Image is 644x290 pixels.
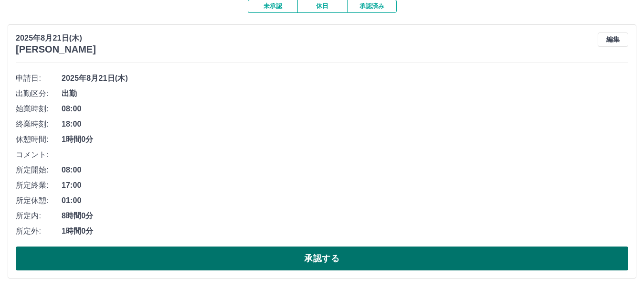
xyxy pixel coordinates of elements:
span: コメント: [16,149,62,161]
button: 編集 [598,32,628,47]
span: 所定開始: [16,164,62,176]
span: 01:00 [62,195,628,206]
span: 08:00 [62,103,628,115]
span: 1時間0分 [62,134,628,145]
span: 2025年8月21日(木) [62,73,628,84]
span: 08:00 [62,164,628,176]
span: 出勤区分: [16,88,62,99]
span: 終業時刻: [16,118,62,130]
span: 所定内: [16,210,62,222]
span: 8時間0分 [62,210,628,222]
p: 2025年8月21日(木) [16,32,96,44]
span: 17:00 [62,180,628,191]
span: 所定終業: [16,180,62,191]
span: 申請日: [16,73,62,84]
span: 18:00 [62,118,628,130]
span: 所定外: [16,226,62,237]
span: 出勤 [62,88,628,99]
span: 始業時刻: [16,103,62,115]
span: 休憩時間: [16,134,62,145]
h3: [PERSON_NAME] [16,44,96,55]
span: 所定休憩: [16,195,62,206]
span: 1時間0分 [62,226,628,237]
button: 承認する [16,247,628,270]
